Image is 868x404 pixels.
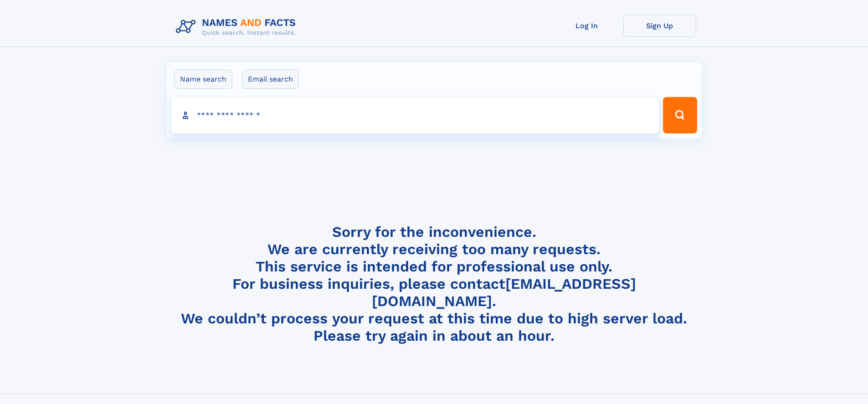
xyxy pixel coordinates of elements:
[372,275,636,310] a: [EMAIL_ADDRESS][DOMAIN_NAME]
[171,97,659,133] input: search input
[174,70,232,89] label: Name search
[172,223,696,345] h4: Sorry for the inconvenience. We are currently receiving too many requests. This service is intend...
[242,70,299,89] label: Email search
[550,15,623,37] a: Log In
[623,15,696,37] a: Sign Up
[663,97,697,133] button: Search Button
[172,15,303,39] img: Logo Names and Facts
